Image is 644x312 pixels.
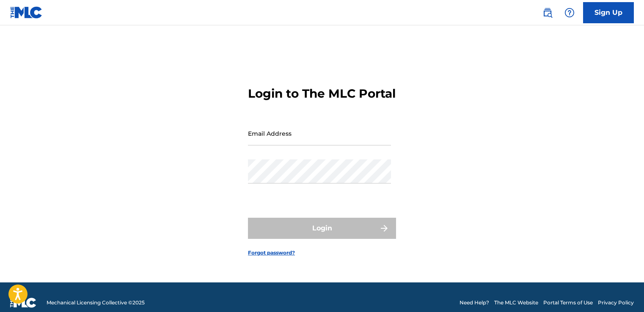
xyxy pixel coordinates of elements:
[539,4,556,21] a: Public Search
[583,2,634,23] a: Sign Up
[542,8,553,18] img: search
[598,299,634,307] a: Privacy Policy
[10,298,36,308] img: logo
[564,8,575,18] img: help
[47,299,145,307] span: Mechanical Licensing Collective © 2025
[543,299,593,307] a: Portal Terms of Use
[10,6,43,19] img: MLC Logo
[248,86,396,101] h3: Login to The MLC Portal
[494,299,538,307] a: The MLC Website
[248,249,295,257] a: Forgot password?
[561,4,578,21] div: Help
[460,299,489,307] a: Need Help?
